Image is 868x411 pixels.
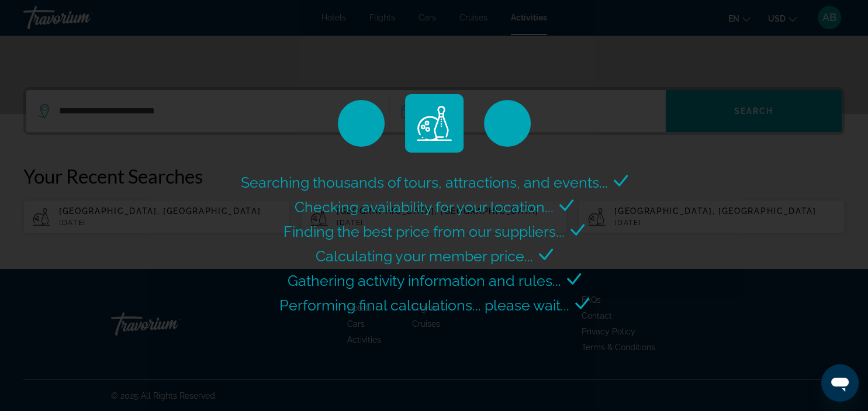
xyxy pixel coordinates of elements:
[279,296,569,314] span: Performing final calculations... please wait...
[241,174,608,191] span: Searching thousands of tours, attractions, and events...
[283,223,565,240] span: Finding the best price from our suppliers...
[316,247,533,265] span: Calculating your member price...
[295,198,554,216] span: Checking availability for your location...
[288,272,561,289] span: Gathering activity information and rules...
[821,364,859,402] iframe: Button to launch messaging window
